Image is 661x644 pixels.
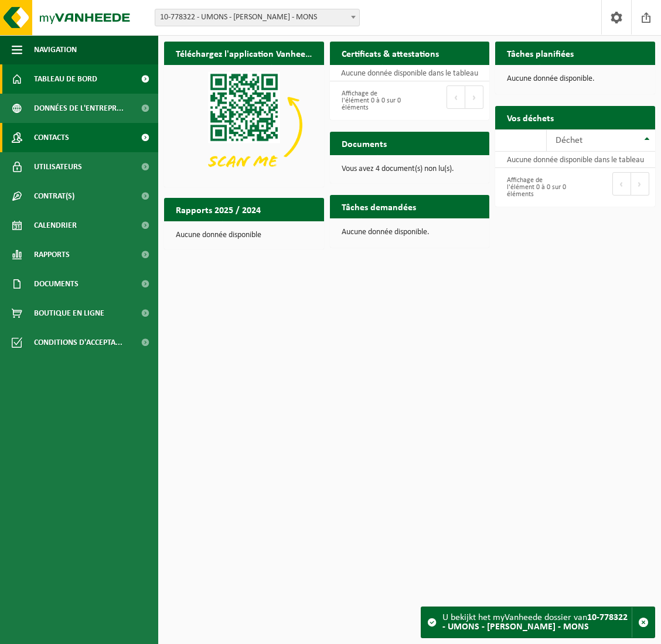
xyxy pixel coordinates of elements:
[34,211,77,240] span: Calendrier
[155,9,360,26] span: 10-778322 - UMONS - ALAN LIBERT - MONS
[442,613,628,632] strong: 10-778322 - UMONS - [PERSON_NAME] - MONS
[34,64,97,94] span: Tableau de bord
[34,123,69,152] span: Contacts
[342,228,478,237] p: Aucune donnée disponible.
[330,132,398,155] h2: Documents
[507,75,643,83] p: Aucune donnée disponible.
[34,240,70,269] span: Rapports
[501,171,569,204] div: Affichage de l'élément 0 à 0 sur 0 éléments
[176,231,312,239] p: Aucune donnée disponible
[465,85,483,109] button: Next
[330,65,490,81] td: Aucune donnée disponible dans le tableau
[495,42,585,64] h2: Tâches planifiées
[442,607,632,638] div: U bekijkt het myVanheede dossier van
[336,84,404,117] div: Affichage de l'élément 0 à 0 sur 0 éléments
[342,165,478,173] p: Vous avez 4 document(s) non lu(s).
[164,42,324,64] h2: Téléchargez l'application Vanheede+ maintenant!
[330,42,451,64] h2: Certificats & attestations
[330,195,428,218] h2: Tâches demandées
[34,35,77,64] span: Navigation
[164,198,272,221] h2: Rapports 2025 / 2024
[34,181,74,211] span: Contrat(s)
[155,9,359,26] span: 10-778322 - UMONS - ALAN LIBERT - MONS
[495,152,655,168] td: Aucune donnée disponible dans le tableau
[631,172,649,196] button: Next
[34,94,124,123] span: Données de l'entrepr...
[447,85,465,109] button: Previous
[34,152,82,181] span: Utilisateurs
[164,65,324,185] img: Download de VHEPlus App
[556,136,582,145] span: Déchet
[34,328,122,357] span: Conditions d'accepta...
[34,299,104,328] span: Boutique en ligne
[222,221,323,244] a: Consulter les rapports
[612,172,631,196] button: Previous
[495,106,565,129] h2: Vos déchets
[34,269,79,299] span: Documents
